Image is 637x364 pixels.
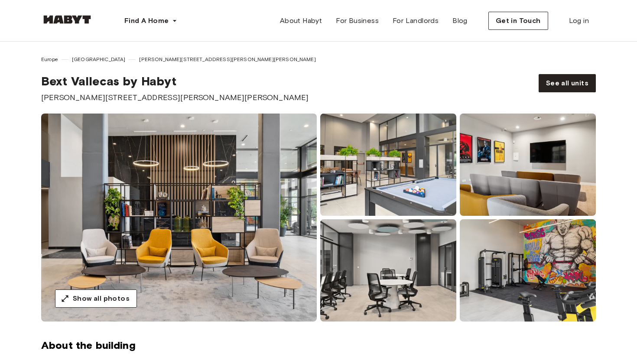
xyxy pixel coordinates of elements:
[41,15,93,24] img: Habyt
[336,16,379,26] span: For Business
[460,114,596,216] img: room-image
[488,12,548,30] button: Get in Touch
[73,293,130,304] span: Show all photos
[41,114,317,322] img: room-image
[445,12,474,29] a: Blog
[273,12,329,29] a: About Habyt
[41,92,309,103] span: [PERSON_NAME][STREET_ADDRESS][PERSON_NAME][PERSON_NAME]
[320,114,456,216] img: room-image
[41,74,309,88] span: Bext Vallecas by Habyt
[41,339,596,352] span: About the building
[562,12,596,29] a: Log in
[452,16,468,26] span: Blog
[117,12,184,29] button: Find A Home
[539,74,596,92] a: See all units
[41,55,58,63] span: Europe
[386,12,445,29] a: For Landlords
[55,289,137,308] button: Show all photos
[569,16,589,26] span: Log in
[280,16,322,26] span: About Habyt
[124,16,169,26] span: Find A Home
[139,55,315,63] span: [PERSON_NAME][STREET_ADDRESS][PERSON_NAME][PERSON_NAME]
[496,16,541,26] span: Get in Touch
[393,16,439,26] span: For Landlords
[460,219,596,322] img: room-image
[329,12,386,29] a: For Business
[72,55,126,63] span: [GEOGRAPHIC_DATA]
[546,78,588,88] span: See all units
[320,219,456,322] img: room-image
